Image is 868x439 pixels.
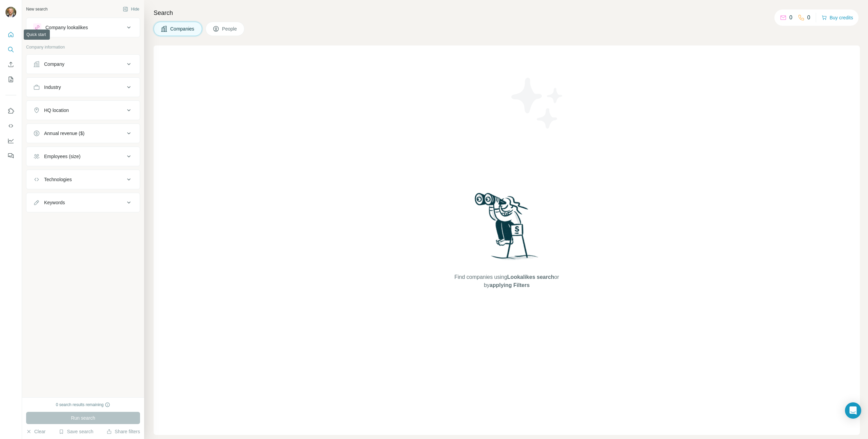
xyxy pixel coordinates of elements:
[44,153,80,160] div: Employees (size)
[507,73,568,134] img: Surfe Illustration - Stars
[26,171,140,188] button: Technologies
[26,148,140,165] button: Employees (size)
[472,191,542,267] img: Surfe Illustration - Woman searching with binoculars
[5,105,16,117] button: Use Surfe on LinkedIn
[5,73,16,85] button: My lists
[26,428,45,435] button: Clear
[222,25,238,32] span: People
[5,7,16,18] img: Avatar
[507,274,554,280] span: Lookalikes search
[44,84,61,91] div: Industry
[45,24,88,31] div: Company lookalikes
[845,402,861,419] div: Open Intercom Messenger
[56,402,111,408] div: 0 search results remaining
[44,176,72,183] div: Technologies
[170,25,195,32] span: Companies
[5,120,16,132] button: Use Surfe API
[490,282,530,288] span: applying Filters
[26,6,47,12] div: New search
[26,125,140,141] button: Annual revenue ($)
[5,58,16,71] button: Enrich CSV
[5,43,16,56] button: Search
[44,130,84,137] div: Annual revenue ($)
[452,273,561,289] span: Find companies using or by
[5,135,16,147] button: Dashboard
[26,19,140,36] button: Company lookalikes
[44,107,69,114] div: HQ location
[5,28,16,41] button: Quick start
[5,150,16,162] button: Feedback
[59,428,93,435] button: Save search
[44,199,65,206] div: Keywords
[26,194,140,211] button: Keywords
[26,102,140,118] button: HQ location
[118,4,144,14] button: Hide
[789,14,792,22] p: 0
[106,428,140,435] button: Share filters
[26,44,140,50] p: Company information
[26,79,140,95] button: Industry
[807,14,810,22] p: 0
[822,13,853,22] button: Buy credits
[154,8,860,18] h4: Search
[26,56,140,72] button: Company
[44,61,64,68] div: Company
